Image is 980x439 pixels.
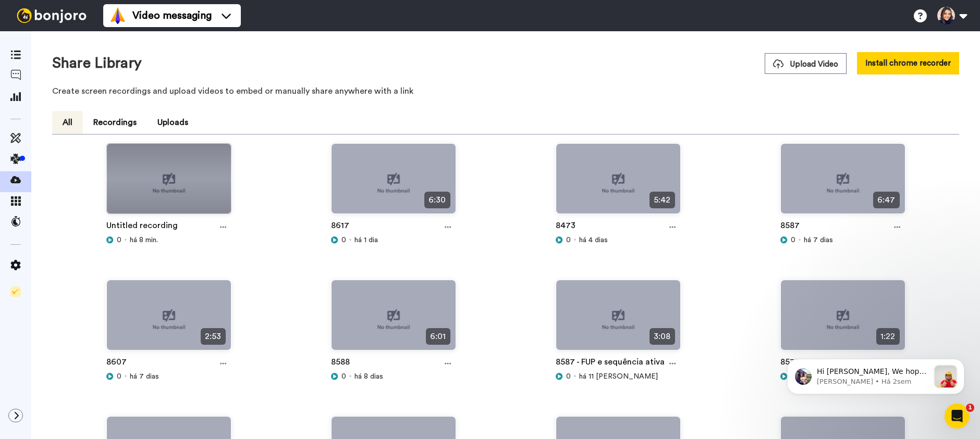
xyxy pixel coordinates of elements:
[52,55,142,71] h1: Share Library
[556,280,680,359] img: no-thumbnail.jpg
[781,144,905,222] img: no-thumbnail.jpg
[10,286,21,297] img: Checklist.svg
[426,328,450,345] span: 6:01
[52,85,959,97] p: Create screen recordings and upload videos to embed or manually share anywhere with a link
[201,328,225,345] span: 2:53
[781,280,905,359] img: no-thumbnail.jpg
[556,356,665,371] a: 8587 - FUP e sequência ativa
[332,144,456,222] img: no-thumbnail.jpg
[566,235,571,245] span: 0
[107,280,231,359] img: no-thumbnail.jpg
[857,52,959,74] button: Install chrome recorder
[13,8,91,23] img: bj-logo-header-white.svg
[650,328,675,345] span: 3:08
[566,371,571,382] span: 0
[132,8,212,23] span: Video messaging
[556,235,681,245] div: há 4 dias
[106,356,127,371] a: 8607
[556,219,575,235] a: 8473
[791,235,795,245] span: 0
[331,356,350,371] a: 8588
[780,219,800,235] a: 8587
[424,192,450,208] span: 6:30
[106,371,231,382] div: há 7 dias
[83,111,147,134] button: Recordings
[341,235,346,245] span: 0
[771,338,980,411] iframe: Intercom notifications mensagem
[873,192,899,208] span: 6:47
[331,371,456,382] div: há 8 dias
[765,53,847,74] button: Upload Video
[332,280,456,359] img: no-thumbnail.jpg
[780,235,905,245] div: há 7 dias
[556,144,680,222] img: no-thumbnail.jpg
[773,59,838,70] span: Upload Video
[117,371,121,382] span: 0
[650,192,675,208] span: 5:42
[331,219,349,235] a: 8617
[147,111,199,134] button: Uploads
[556,371,681,382] div: há 11 [PERSON_NAME]
[52,111,83,134] button: All
[331,235,456,245] div: há 1 dia
[966,404,974,412] span: 1
[109,7,126,24] img: vm-color.svg
[876,328,899,345] span: 1:22
[945,404,970,429] iframe: Intercom live chat
[341,371,346,382] span: 0
[117,235,121,245] span: 0
[106,235,231,245] div: há 8 min.
[106,219,178,235] a: Untitled recording
[107,144,231,222] img: no-thumbnail.jpg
